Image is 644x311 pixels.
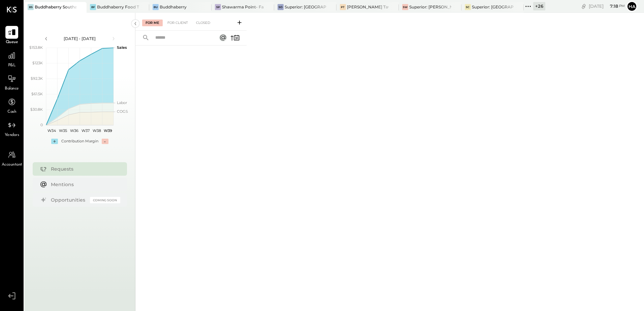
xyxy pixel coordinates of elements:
div: Opportunities [51,197,87,203]
text: $61.5K [31,92,43,96]
text: $153.8K [29,45,43,50]
a: Vendors [0,119,23,138]
span: Vendors [5,132,19,138]
span: Accountant [2,162,22,168]
div: + 26 [533,2,545,10]
div: SW [402,4,408,10]
text: W35 [59,128,67,133]
text: 0 [40,123,43,127]
text: W34 [47,128,56,133]
div: [PERSON_NAME] Tavern [347,4,389,10]
a: Queue [0,26,23,45]
text: W36 [70,128,78,133]
div: Superior: [GEOGRAPHIC_DATA] [285,4,326,10]
div: [DATE] - [DATE] [51,36,108,41]
text: $30.8K [30,107,43,112]
div: Contribution Margin [61,139,98,144]
a: P&L [0,49,23,69]
div: Closed [193,20,214,26]
div: Superior: [GEOGRAPHIC_DATA] [472,4,514,10]
div: SO [278,4,284,10]
text: W39 [103,128,112,133]
span: Queue [6,39,18,45]
div: [DATE] [589,3,625,9]
text: $92.3K [31,76,43,81]
text: COGS [117,109,128,114]
a: Cash [0,96,23,115]
div: Superior: [PERSON_NAME] [409,4,451,10]
div: For Client [164,20,191,26]
span: P&L [8,63,16,69]
div: Coming Soon [90,197,120,203]
div: SP [215,4,221,10]
div: Buddhaberry Food Truck [97,4,139,10]
div: BS [28,4,34,10]
button: Ha [626,1,637,12]
div: PT [340,4,346,10]
span: Cash [7,109,16,115]
a: Accountant [0,148,23,168]
div: Buddhaberry [160,4,187,10]
div: Shawarma Point- Fareground [222,4,264,10]
a: Balance [0,72,23,92]
div: Requests [51,166,117,172]
div: SC [465,4,471,10]
span: Balance [5,86,19,92]
div: Buddhaberry Southampton [35,4,76,10]
text: $123K [32,61,43,65]
div: + [51,139,58,144]
div: BF [90,4,96,10]
text: Labor [117,100,127,105]
div: For Me [142,20,163,26]
div: copy link [580,3,587,10]
div: Mentions [51,181,117,188]
text: Sales [117,45,127,50]
div: - [102,139,108,144]
text: W37 [81,128,89,133]
text: W38 [92,128,101,133]
div: Bu [153,4,159,10]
